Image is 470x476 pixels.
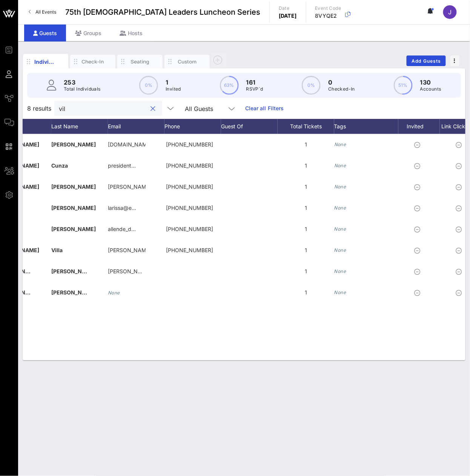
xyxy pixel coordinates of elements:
i: None [334,163,346,168]
span: All Events [35,9,56,15]
p: [DATE] [279,12,297,20]
p: [DOMAIN_NAME]… [108,134,146,155]
p: allende_d… [108,219,136,240]
div: Seating [129,58,151,65]
i: None [334,290,346,295]
p: 1 [166,78,181,87]
div: 1 [278,261,334,282]
span: +15127188668 [166,247,213,253]
a: All Events [24,6,61,18]
div: Individuals [34,58,57,66]
i: None [108,290,120,296]
div: J [443,5,457,19]
span: +13016612670 [166,183,213,190]
span: Villa [51,247,63,253]
i: None [334,268,346,274]
p: RSVP`d [246,85,263,93]
div: Custom [176,58,198,65]
div: Total Tickets [278,119,334,134]
p: Event Code [315,5,341,12]
span: [PERSON_NAME] [51,183,96,190]
p: 130 [420,78,441,87]
p: 253 [64,78,101,87]
p: president… [108,155,136,176]
p: Invited [166,85,181,93]
button: clear icon [151,105,156,112]
p: 161 [246,78,263,87]
span: 75th [DEMOGRAPHIC_DATA] Leaders Luncheon Series [65,6,260,18]
div: Guest Of [221,119,278,134]
span: +15126366381 [166,205,213,211]
div: Check-In [81,58,104,65]
div: 1 [278,155,334,176]
div: 1 [278,219,334,240]
div: Last Name [51,119,108,134]
span: Add Guests [412,58,441,64]
span: +15126389287 [166,141,213,148]
div: All Guests [180,101,241,116]
div: 1 [278,240,334,261]
i: None [334,184,346,189]
i: None [334,247,346,253]
div: 1 [278,134,334,155]
span: +15124239126 [166,226,213,232]
p: Total Individuals [64,85,101,93]
span: 8 results [27,104,51,113]
p: Accounts [420,85,441,93]
div: 1 [278,176,334,197]
a: Clear all Filters [245,104,284,112]
p: Checked-In [328,85,355,93]
i: None [334,142,346,147]
div: 1 [278,197,334,219]
div: Phone [164,119,221,134]
span: J [448,8,452,16]
button: Add Guests [407,55,446,66]
span: Cunza [51,162,68,169]
p: 0 [328,78,355,87]
span: [PERSON_NAME] [51,268,96,274]
div: Tags [334,119,398,134]
span: [PERSON_NAME] [51,289,96,296]
i: None [334,205,346,211]
div: Groups [66,25,111,42]
div: Hosts [111,25,152,42]
div: 1 [278,282,334,303]
p: [PERSON_NAME]… [108,176,146,197]
p: [PERSON_NAME].vill… [108,240,146,261]
p: 8VYQE2 [315,12,341,20]
div: Invited [398,119,440,134]
span: [PERSON_NAME] [51,141,96,148]
p: larissa@e… [108,197,136,219]
span: +16155823757 [166,162,213,169]
div: All Guests [185,105,213,112]
span: [PERSON_NAME] [51,226,96,232]
p: Date [279,5,297,12]
div: Email [108,119,164,134]
i: None [334,226,346,232]
span: [PERSON_NAME][EMAIL_ADDRESS][PERSON_NAME][DOMAIN_NAME] [108,268,286,274]
span: [PERSON_NAME] [51,205,96,211]
div: Guests [24,25,66,42]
